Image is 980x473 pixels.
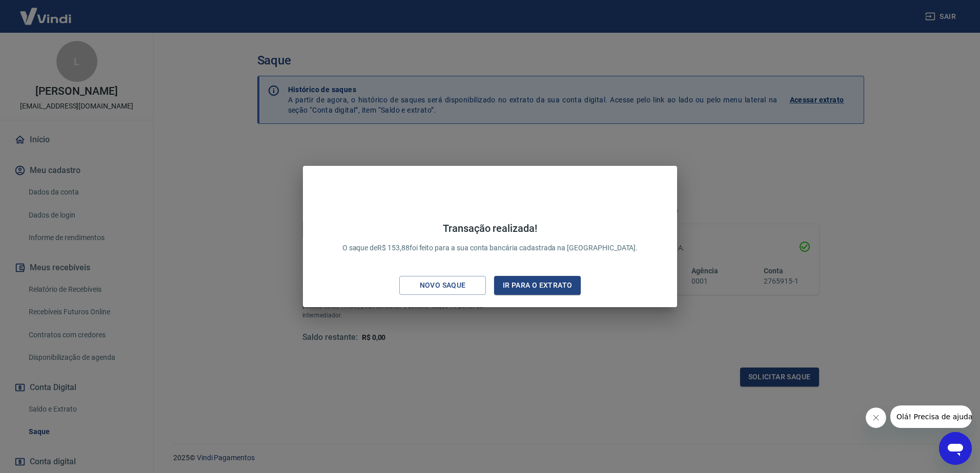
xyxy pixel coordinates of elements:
[342,222,638,234] h4: Transação realizada!
[342,222,638,253] p: O saque de R$ 153,88 foi feito para a sua conta bancária cadastrada na [GEOGRAPHIC_DATA].
[939,432,972,465] iframe: Botão para abrir a janela de mensagens
[494,276,581,295] button: Ir para o extrato
[399,276,486,295] button: Novo saque
[6,7,86,15] span: Olá! Precisa de ajuda?
[890,405,972,428] iframe: Mensagem da empresa
[407,279,478,292] div: Novo saque
[866,407,886,428] iframe: Fechar mensagem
